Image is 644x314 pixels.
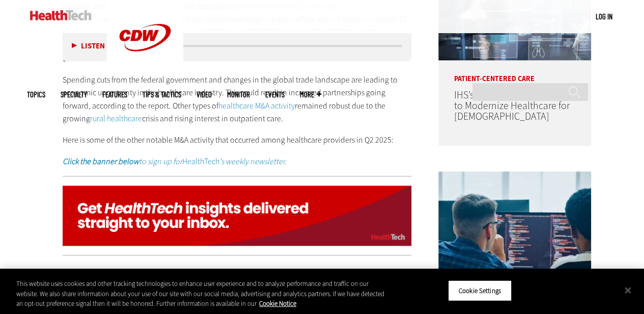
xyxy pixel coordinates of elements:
a: MonITor [227,91,250,98]
a: rural healthcare [90,113,142,124]
img: ht_newsletter_animated_q424_signup_desktop [63,186,412,246]
a: Log in [596,12,612,21]
a: Click the banner belowto sign up forHealthTech’s weekly newsletter. [63,156,287,167]
img: Home [30,10,92,20]
div: User menu [596,11,612,22]
a: Features [102,91,127,98]
a: IHS’s PATH EHR Rollout Aims to Modernize Healthcare for [DEMOGRAPHIC_DATA] [454,88,572,123]
button: Close [617,279,639,301]
span: Topics [27,91,45,98]
span: More [300,91,321,98]
a: Tips & Tactics [143,91,181,98]
img: Coworkers coding [438,171,591,286]
a: CDW [107,67,183,78]
em: ’s weekly newsletter. [219,156,287,167]
a: Events [265,91,285,98]
strong: Click the banner below [63,156,139,167]
em: to sign up for [63,156,182,167]
a: More information about your privacy [259,299,296,308]
button: Cookie Settings [448,280,512,301]
p: Here is some of the other notable M&A activity that occurred among healthcare providers in Q2 2025: [63,134,412,147]
div: This website uses cookies and other tracking technologies to enhance user experience and to analy... [16,279,386,309]
a: Video [197,91,212,98]
span: Specialty [61,91,87,98]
